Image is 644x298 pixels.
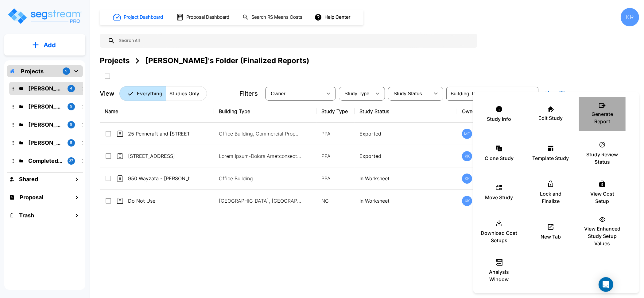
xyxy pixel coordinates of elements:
[599,277,613,292] div: Open Intercom Messenger
[487,115,511,123] p: Study Info
[584,151,621,166] p: Study Review Status
[541,233,561,240] p: New Tab
[584,110,621,125] p: Generate Report
[584,225,621,247] p: View Enhanced Study Setup Values
[533,155,569,162] p: Template Study
[485,194,513,201] p: Move Study
[539,114,563,122] p: Edit Study
[481,268,518,283] p: Analysis Window
[485,155,514,162] p: Clone Study
[532,190,569,205] p: Lock and Finalize
[584,190,621,205] p: View Cost Setup
[481,229,518,244] p: Download Cost Setups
